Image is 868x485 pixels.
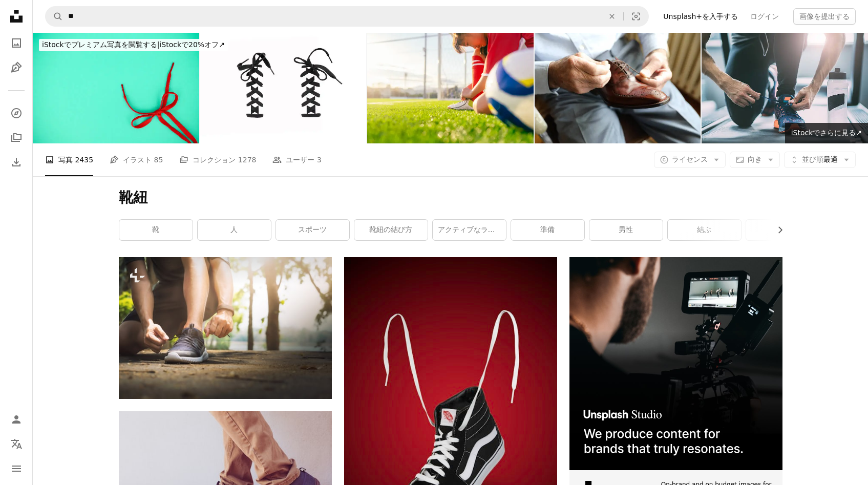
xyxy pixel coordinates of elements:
span: ライセンス [672,155,708,163]
span: 3 [317,154,322,165]
a: 男 [746,220,819,240]
a: iStockでさらに見る↗ [785,123,868,143]
a: 準備 [511,220,584,240]
a: ダウンロード履歴 [6,152,27,173]
img: 靴紐を置く手 [535,33,701,143]
form: サイト内でビジュアルを探す [45,6,649,27]
a: アクティブなライフスタイル [433,220,506,240]
a: Unsplash+を入手する [657,8,744,25]
button: 並び順最適 [784,152,856,168]
a: 人 [198,220,271,240]
img: スポーツとランニングのアイデアのコンセプト。靴紐を結ぶ若い男性のランナー。 [119,257,332,399]
button: 向き [730,152,780,168]
a: グレーのハイトゥスニーカーを履いた男 [119,475,332,484]
span: 最適 [802,155,838,165]
a: 靴 [119,220,193,240]
span: 85 [154,154,163,165]
span: 並び順 [802,155,823,163]
a: ユーザー 3 [272,143,321,176]
a: コレクション 1278 [179,143,256,176]
span: iStockでプレミアム写真を閲覧する | [42,40,159,49]
a: 探す [6,103,27,123]
a: 結ぶ [668,220,741,240]
span: 向き [748,155,762,163]
a: イラスト 85 [110,143,163,176]
button: 全てクリア [601,7,623,26]
a: iStockでプレミアム写真を閲覧する|iStockで20%オフ↗ [33,33,234,57]
a: コレクション [6,128,27,148]
div: iStockで20%オフ ↗ [39,39,228,51]
img: file-1715652217532-464736461acbimage [569,257,782,470]
a: 男性 [589,220,663,240]
button: 言語 [6,434,27,454]
a: スポーツとランニングのアイデアのコンセプト。靴紐を結ぶ若い男性のランナー。 [119,323,332,332]
a: ログイン / 登録する [6,409,27,430]
a: ログイン [744,8,785,25]
button: ライセンス [654,152,726,168]
img: クラシックなパターンのリボンで結ばれた黒い靴ひものペアは、白い抽象的な靴の店の背景に隔離されています [200,33,367,143]
img: 女子小学生サッカー選手やサッカー選手がトレーニングを開始する前にサッカーやサッカーシューズを縛る [367,33,534,143]
a: スポーツ [276,220,349,240]
button: 画像を提出する [793,8,856,25]
img: 赤い靴ひもは、コピーのためのスペースを持つ活気に満ちたティールの背景に弓で結ばれました [33,33,199,143]
h1: 靴紐 [119,188,782,207]
img: 靴ひもを結ぶ男の肖像画 [702,33,868,143]
a: イラスト [6,57,27,78]
button: ビジュアル検索 [624,7,648,26]
span: 1278 [238,154,257,165]
a: 靴紐の結び方 [354,220,428,240]
button: Unsplashで検索する [46,7,63,26]
button: メニュー [6,458,27,479]
button: リストを右にスクロールする [771,220,782,240]
span: iStockでさらに見る ↗ [791,129,862,137]
a: 写真 [6,33,27,53]
a: ブラック&ホワイトのナイキ ハイカット スニーカー [344,412,557,421]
